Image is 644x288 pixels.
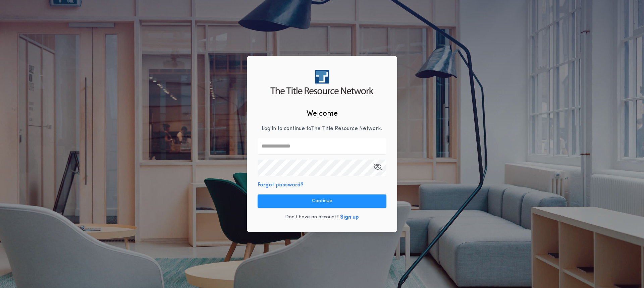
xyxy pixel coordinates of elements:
p: Log in to continue to The Title Resource Network . [262,125,382,133]
button: Forgot password? [258,181,304,189]
h2: Welcome [307,108,338,119]
img: logo [270,70,373,94]
button: Sign up [340,213,359,221]
p: Don't have an account? [285,214,339,221]
button: Continue [258,194,386,208]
